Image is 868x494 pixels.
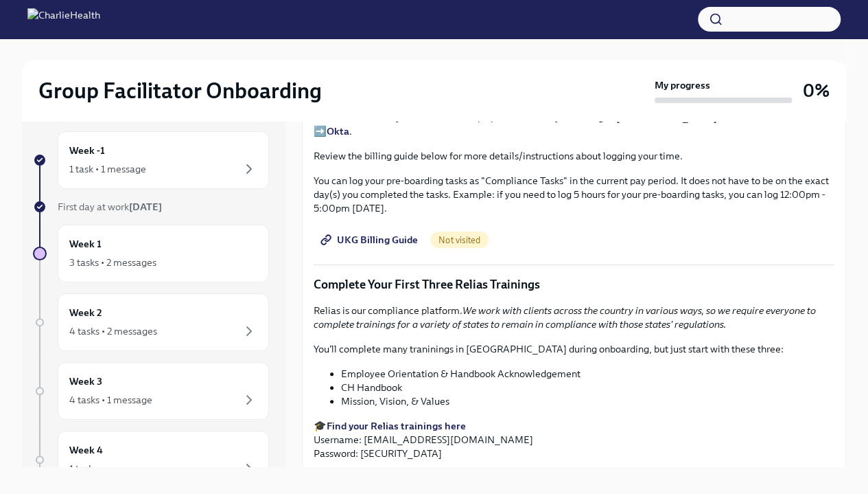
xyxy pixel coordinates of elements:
[69,324,157,338] div: 4 tasks • 2 messages
[341,381,834,394] li: CH Handbook
[69,374,102,389] h6: Week 3
[69,442,103,458] h6: Week 4
[33,200,269,214] a: First day at work[DATE]
[655,78,710,92] strong: My progress
[314,342,834,356] p: You'll complete many traninings in [GEOGRAPHIC_DATA] during onboarding, but just start with these...
[38,77,322,104] h2: Group Facilitator Onboarding
[314,304,816,330] em: We work with clients across the country in various ways, so we require everyone to complete train...
[33,431,269,489] a: Week 41 task
[33,362,269,420] a: Week 34 tasks • 1 message
[314,174,834,215] p: You can log your pre-boarding tasks as "Compliance Tasks" in the current pay period. It does not ...
[341,394,834,408] li: Mission, Vision, & Values
[33,225,269,282] a: Week 13 tasks • 2 messages
[69,305,102,320] h6: Week 2
[69,462,93,475] div: 1 task
[314,276,834,293] p: Complete Your First Three Relias Trainings
[33,293,269,351] a: Week 24 tasks • 2 messages
[314,226,427,254] a: UKG Billing Guide
[327,125,349,137] a: Okta
[314,419,834,460] p: 🎓 Username: [EMAIL_ADDRESS][DOMAIN_NAME] Password: [SECURITY_DATA]
[129,201,162,213] strong: [DATE]
[69,143,105,158] h6: Week -1
[314,304,834,331] p: Relias is our compliance platform.
[33,131,269,189] a: Week -11 task • 1 message
[341,367,834,381] li: Employee Orientation & Handbook Acknowledgement
[314,149,834,163] p: Review the billing guide below for more details/instructions about logging your time.
[69,236,102,251] h6: Week 1
[327,420,466,432] a: Find your Relias trainings here
[323,233,418,247] span: UKG Billing Guide
[803,78,830,103] h3: 0%
[58,201,162,213] span: First day at work
[69,393,152,407] div: 4 tasks • 1 message
[69,162,146,176] div: 1 task • 1 message
[69,256,156,269] div: 3 tasks • 2 messages
[27,8,100,30] img: CharlieHealth
[430,235,489,245] span: Not visited
[314,111,834,138] p: Make sure to track your hours and keep up-to-date with your billing in [GEOGRAPHIC_DATA]! You can...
